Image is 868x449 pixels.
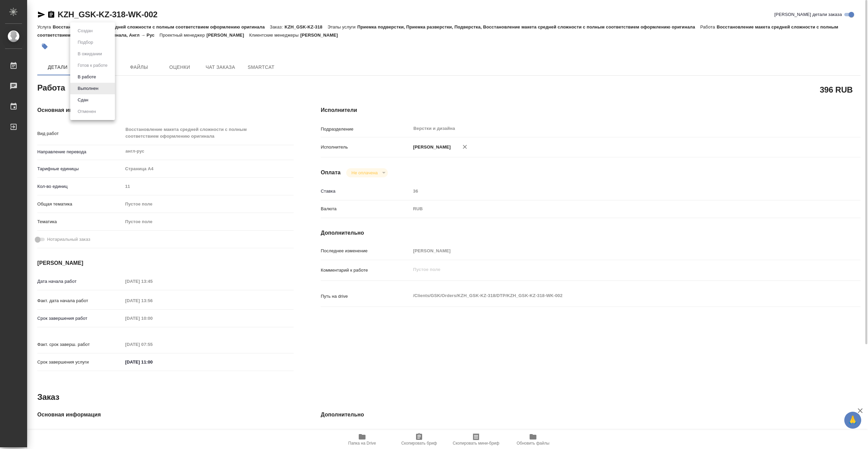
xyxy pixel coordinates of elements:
button: В ожидании [76,50,104,58]
button: Создан [76,27,95,35]
button: Сдан [76,96,90,104]
button: Выполнен [76,85,100,92]
button: Отменен [76,108,98,115]
button: В работе [76,73,98,81]
button: Готов к работе [76,62,110,69]
button: Подбор [76,39,95,46]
